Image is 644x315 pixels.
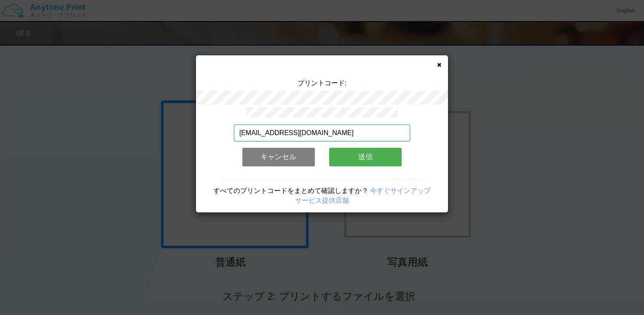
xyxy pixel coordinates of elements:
button: キャンセル [242,148,315,166]
span: すべてのプリントコードをまとめて確認しますか？ [213,187,368,194]
span: プリントコード: [298,79,346,87]
a: サービス提供店舗 [295,197,349,204]
a: 今すぐサインアップ [370,187,431,194]
button: 送信 [329,148,402,166]
input: メールアドレス [234,125,411,141]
